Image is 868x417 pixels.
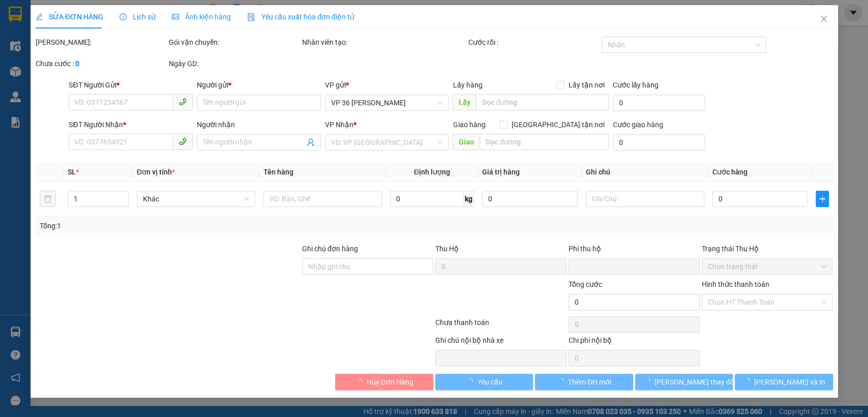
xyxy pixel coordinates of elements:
[701,280,769,288] label: Hình thức thanh toán
[435,335,566,350] div: Ghi chú nội bộ nhà xe
[355,378,366,385] span: loading
[178,98,187,106] span: phone
[325,121,353,129] span: VP Nhận
[735,374,832,390] button: [PERSON_NAME] và In
[635,374,732,390] button: [PERSON_NAME] thay đổi
[453,81,482,89] span: Lấy hàng
[643,378,654,385] span: loading
[435,245,458,253] span: Thu Hộ
[434,317,567,335] div: Chưa thanh toán
[197,79,321,91] div: Người gửi
[476,94,609,110] input: Dọc đường
[247,13,354,21] span: Yêu cầu xuất hóa đơn điện tử
[754,376,825,388] span: [PERSON_NAME] và In
[172,13,231,21] span: Ảnh kiện hàng
[335,374,433,390] button: Hủy Đơn Hàng
[119,13,156,21] span: Lịch sử
[325,79,449,91] div: VP gửi
[743,378,754,385] span: loading
[68,168,76,176] span: SL
[464,191,474,207] span: kg
[568,280,602,288] span: Tổng cước
[143,191,249,206] span: Khác
[701,243,832,254] div: Trạng thái Thu Hộ
[568,243,699,258] div: Phí thu hộ
[307,138,315,146] span: user-add
[613,81,659,89] label: Cước lấy hàng
[707,259,826,274] span: Chọn trạng thái
[331,95,443,110] span: VP 36 Hồng Tiến
[819,15,827,23] span: close
[568,376,611,388] span: Thêm ĐH mới
[36,37,167,48] div: [PERSON_NAME]:
[477,376,502,388] span: Yêu cầu
[366,376,413,388] span: Hủy Đơn Hàng
[302,258,433,275] input: Ghi chú đơn hàng
[69,79,193,91] div: SĐT Người Gửi
[466,378,477,385] span: loading
[36,13,103,21] span: SỬA ĐƠN HÀNG
[453,121,485,129] span: Giao hàng
[453,134,480,150] span: Giao
[36,13,43,20] span: edit
[69,119,193,130] div: SĐT Người Nhận
[40,191,56,207] button: delete
[197,119,321,130] div: Người nhận
[613,95,705,111] input: Cước lấy hàng
[40,220,336,231] div: Tổng: 1
[535,374,633,390] button: Thêm ĐH mới
[263,191,382,207] input: VD: Bàn, Ghế
[613,134,705,151] input: Cước giao hàng
[468,37,600,48] div: Cước rồi :
[435,374,533,390] button: Yêu cầu
[507,119,609,130] span: [GEOGRAPHIC_DATA] tận nơi
[480,134,609,150] input: Dọc đường
[302,245,358,253] label: Ghi chú đơn hàng
[564,79,609,91] span: Lấy tận nơi
[613,121,663,129] label: Cước giao hàng
[172,13,179,20] span: picture
[36,58,167,69] div: Chưa cước :
[302,37,466,48] div: Nhân viên tạo:
[414,168,450,176] span: Định lượng
[169,37,300,48] div: Gói vận chuyển:
[119,13,127,20] span: clock-circle
[453,94,476,110] span: Lấy
[75,59,79,68] b: 0
[581,162,708,182] th: Ghi chú
[654,376,735,388] span: [PERSON_NAME] thay đổi
[557,378,568,385] span: loading
[169,58,300,69] div: Ngày GD:
[178,137,187,145] span: phone
[585,191,704,207] input: Ghi Chú
[712,168,747,176] span: Cước hàng
[247,13,255,21] img: icon
[568,335,699,350] div: Chi phí nội bộ
[137,168,175,176] span: Đơn vị tính
[816,195,828,203] span: plus
[809,5,837,34] button: Close
[263,168,293,176] span: Tên hàng
[816,191,828,207] button: plus
[482,168,520,176] span: Giá trị hàng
